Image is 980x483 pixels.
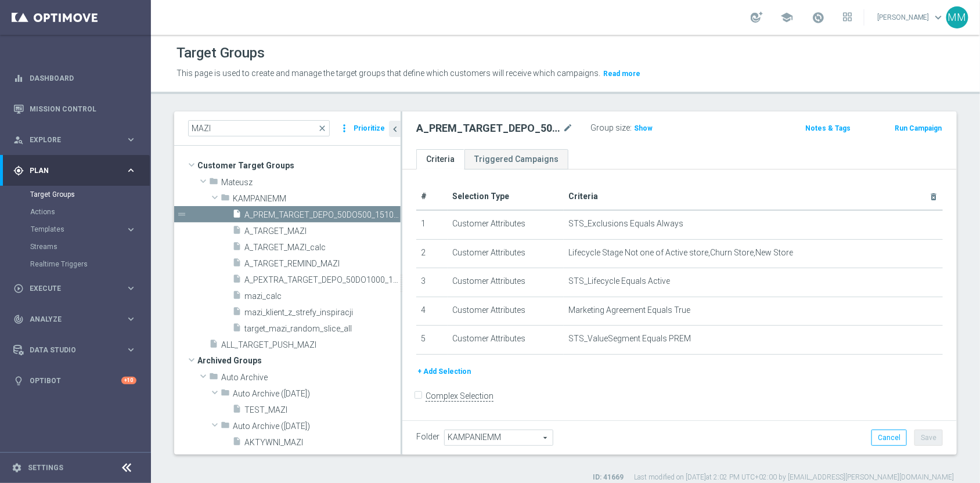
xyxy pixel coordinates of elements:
[30,316,125,323] span: Analyze
[932,11,945,24] span: keyboard_arrow_down
[929,192,938,201] i: delete_forever
[30,167,125,174] span: Plan
[593,473,624,482] label: ID: 41669
[416,268,448,297] td: 3
[176,69,600,78] span: This page is used to create and manage the target groups that define which customers will receive...
[914,430,943,446] button: Save
[13,135,125,145] div: Explore
[125,344,136,355] i: keyboard_arrow_right
[31,226,114,233] span: Templates
[232,323,242,336] i: insert_drive_file
[125,283,136,294] i: keyboard_arrow_right
[448,183,564,210] th: Selection Type
[568,334,691,344] span: STS_ValueSegment Equals PREM
[13,376,24,386] i: lightbulb
[244,405,401,415] span: TEST_MAZI
[232,290,242,304] i: insert_drive_file
[946,6,968,28] div: MM
[30,93,136,124] a: Mission Control
[221,178,401,188] span: Mateusz
[13,135,137,145] button: person_search Explore keyboard_arrow_right
[13,283,125,294] div: Execute
[416,121,560,135] h2: A_PREM_TARGET_DEPO_50DO500_151025
[232,258,242,271] i: insert_drive_file
[876,9,946,26] a: [PERSON_NAME]keyboard_arrow_down
[30,285,125,292] span: Execute
[221,340,401,350] span: ALL_TARGET_PUSH_MAZI
[221,373,401,383] span: Auto Archive
[197,352,401,369] span: Archived Groups
[232,404,242,417] i: insert_drive_file
[602,67,642,80] button: Read more
[244,226,401,236] span: A_TARGET_MAZI
[13,345,137,355] button: Data Studio keyboard_arrow_right
[233,194,401,204] span: KAMPANIEMM
[244,324,401,334] span: target_mazi_random_slice_all
[232,274,242,287] i: insert_drive_file
[221,453,230,466] i: folder
[416,297,448,326] td: 4
[30,365,121,396] a: Optibot
[244,259,401,269] span: A_TARGET_REMIND_MAZI
[30,242,121,251] a: Streams
[318,124,327,133] span: close
[893,122,943,135] button: Run Campaign
[221,420,230,434] i: folder
[31,226,125,233] div: Templates
[416,326,448,355] td: 5
[389,121,401,137] button: chevron_left
[568,219,683,229] span: STS_Exclusions Equals Always
[13,166,137,175] button: gps_fixed Plan keyboard_arrow_right
[13,165,24,176] i: gps_fixed
[244,243,401,253] span: A_TARGET_MAZI_calc
[13,93,136,124] div: Mission Control
[13,74,137,83] button: equalizer Dashboard
[30,238,150,255] div: Streams
[28,464,63,471] a: Settings
[13,104,137,114] button: Mission Control
[233,454,401,464] span: Auto Archive (2023-05-03)
[13,284,137,293] button: play_circle_outline Execute keyboard_arrow_right
[125,134,136,145] i: keyboard_arrow_right
[209,176,218,190] i: folder
[121,377,136,384] div: +10
[13,63,136,93] div: Dashboard
[634,124,653,132] span: Show
[416,149,464,170] a: Criteria
[871,430,907,446] button: Cancel
[30,259,121,269] a: Realtime Triggers
[568,305,690,315] span: Marketing Agreement Equals True
[338,120,350,136] i: more_vert
[448,297,564,326] td: Customer Attributes
[13,135,24,145] i: person_search
[209,339,218,352] i: insert_drive_file
[30,225,137,234] button: Templates keyboard_arrow_right
[125,224,136,235] i: keyboard_arrow_right
[426,391,493,402] label: Complex Selection
[563,121,573,135] i: mode_edit
[244,438,401,448] span: AKTYWNI_MAZI
[30,255,150,273] div: Realtime Triggers
[125,313,136,325] i: keyboard_arrow_right
[232,307,242,320] i: insert_drive_file
[232,437,242,450] i: insert_drive_file
[568,192,598,201] span: Criteria
[448,239,564,268] td: Customer Attributes
[233,421,401,431] span: Auto Archive (2023-04-13)
[244,291,401,301] span: mazi_calc
[13,314,24,325] i: track_changes
[221,193,230,206] i: folder
[805,122,852,135] button: Notes & Tags
[390,124,401,135] i: chevron_left
[176,45,265,62] h1: Target Groups
[13,345,125,355] div: Data Studio
[13,314,125,325] div: Analyze
[13,376,137,385] button: lightbulb Optibot +10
